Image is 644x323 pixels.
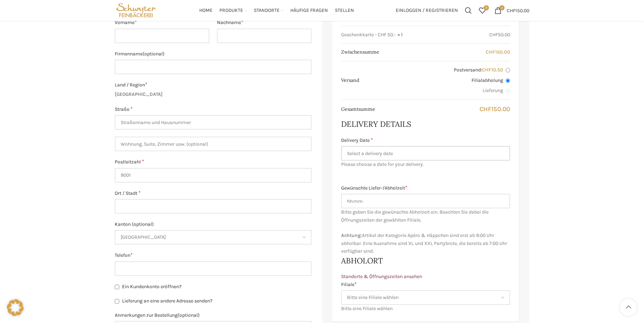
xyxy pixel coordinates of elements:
[219,7,243,14] span: Produkte
[507,7,529,13] bdi: 150.00
[491,3,533,17] a: 2 CHF150.00
[486,49,495,55] span: CHF
[199,7,212,14] span: Home
[341,44,383,61] th: Zwischensumme
[367,67,510,74] label: Postversand:
[335,7,354,14] span: Stellen
[178,312,200,318] span: (optional)
[115,252,312,259] label: Telefon
[290,7,328,14] span: Häufige Fragen
[480,105,510,113] bdi: 150.00
[367,77,510,84] label: Filialabholung
[397,31,403,38] strong: × 1
[199,3,212,17] a: Home
[115,158,312,166] label: Postleitzahl
[341,146,510,161] input: Select a delivery date
[341,184,510,192] label: Gewünschte Liefer-/Abholzeit
[620,299,637,316] a: Scroll to top button
[115,137,312,151] input: Wohnung, Suite, Zimmer usw. (optional)
[341,161,510,168] span: Please choose a date for your delivery.
[115,81,312,89] label: Land / Region
[489,32,498,38] span: CHF
[507,7,515,13] span: CHF
[499,5,505,10] span: 2
[341,72,363,89] th: Versand
[486,49,510,55] bdi: 150.00
[461,3,475,17] a: Suchen
[217,19,312,26] label: Nachname
[480,105,491,113] span: CHF
[341,31,396,38] span: Geschenkkarte - CHF 50.-
[143,51,164,57] span: (optional)
[484,5,489,10] span: 0
[115,312,312,319] label: Anmerkungen zur Bestellung
[115,50,312,58] label: Firmenname
[341,232,362,238] strong: Achtung:
[115,106,312,113] label: Straße
[115,115,312,130] input: Straßenname und Hausnummer
[115,7,158,13] a: Site logo
[341,209,507,254] span: Bitte geben Sie die gewünschte Abholzeit ein. Beachten Sie dabei die Öffnungszeiten der gewählten...
[115,190,312,197] label: Ort / Stadt
[115,19,209,26] label: Vorname
[115,231,311,244] span: St. Gallen
[161,3,392,17] div: Main navigation
[290,3,328,17] a: Häufige Fragen
[122,298,212,304] span: Lieferung an eine andere Adresse senden?
[341,194,510,208] input: hh:mm
[115,285,119,289] input: Ein Kundenkonto eröffnen?
[341,274,422,279] a: Standorte & Öffnungszeiten ansehen
[254,3,283,17] a: Standorte
[254,7,280,14] span: Standorte
[482,67,503,73] bdi: 10.50
[392,3,461,17] a: Einloggen / Registrieren
[122,284,182,290] span: Ein Kundenkonto eröffnen?
[475,3,489,17] div: Meine Wunschliste
[219,3,247,17] a: Produkte
[341,137,510,144] label: Delivery Date
[475,3,489,17] a: 0
[341,306,393,312] span: Bitte eine Filiale wählen
[341,119,510,130] h3: Delivery Details
[489,32,510,38] bdi: 50.00
[482,67,491,73] span: CHF
[335,3,354,17] a: Stellen
[115,221,312,228] label: Kanton
[367,87,510,94] label: Lieferung
[396,8,458,13] span: Einloggen / Registrieren
[341,255,510,266] h3: Abholort
[115,230,312,245] span: Kanton
[132,221,154,227] span: (optional)
[341,281,510,289] label: Filiale
[115,91,163,97] strong: [GEOGRAPHIC_DATA]
[341,101,379,118] th: Gesamtsumme
[115,299,119,303] input: Lieferung an eine andere Adresse senden?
